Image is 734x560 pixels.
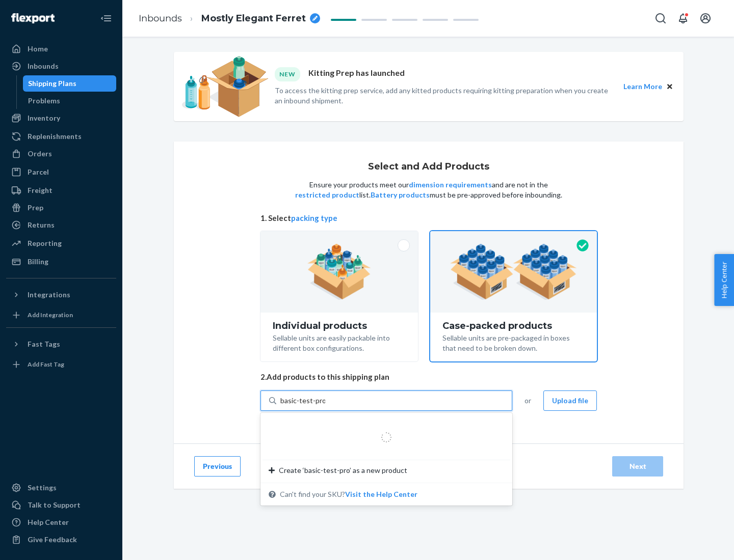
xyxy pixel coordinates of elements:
[6,128,116,145] a: Replenishments
[28,517,69,527] div: Help Center
[6,254,116,270] a: Billing
[409,180,492,190] button: dimension requirements
[6,164,116,180] a: Parcel
[308,67,405,81] p: Kitting Prep has launched
[28,96,60,106] div: Problems
[6,480,116,496] a: Settings
[543,390,597,411] button: Upload file
[6,58,116,74] a: Inbounds
[6,200,116,216] a: Prep
[194,456,241,477] button: Previous
[307,244,371,300] img: individual-pack.facf35554cb0f1810c75b2bd6df2d64e.png
[442,321,585,331] div: Case-packed products
[28,535,77,545] div: Give Feedback
[28,500,81,510] div: Talk to Support
[279,465,407,475] span: Create ‘basic-test-pro’ as a new product
[6,356,116,373] a: Add Fast Tag
[273,331,406,353] div: Sellable units are easily packable into different box configurations.
[623,81,662,92] button: Learn More
[714,254,734,306] button: Help Center
[28,185,53,195] div: Freight
[6,336,116,352] button: Fast Tags
[6,531,116,548] button: Give Feedback
[28,290,70,300] div: Integrations
[28,167,49,177] div: Parcel
[28,220,55,230] div: Returns
[368,162,489,172] h1: Select and Add Products
[28,311,73,319] div: Add Integration
[275,67,300,81] div: NEW
[442,331,585,353] div: Sellable units are pre-packaged in boxes that need to be broken down.
[291,213,337,223] button: packing type
[11,13,55,23] img: Flexport logo
[621,461,654,471] div: Next
[28,149,52,159] div: Orders
[695,8,716,29] button: Open account menu
[6,307,116,323] a: Add Integration
[28,203,43,213] div: Prep
[295,190,359,200] button: restricted product
[28,131,82,142] div: Replenishments
[664,81,675,92] button: Close
[28,483,57,493] div: Settings
[6,235,116,251] a: Reporting
[201,12,306,25] span: Mostly Elegant Ferret
[345,489,417,499] button: Create ‘basic-test-pro’ as a new productCan't find your SKU?
[275,86,614,106] p: To access the kitting prep service, add any kitted products requiring kitting preparation when yo...
[273,321,406,331] div: Individual products
[6,146,116,162] a: Orders
[28,257,48,267] div: Billing
[6,110,116,126] a: Inventory
[28,113,60,123] div: Inventory
[28,61,59,71] div: Inbounds
[6,41,116,57] a: Home
[6,217,116,233] a: Returns
[6,287,116,303] button: Integrations
[525,396,531,406] span: or
[139,13,182,24] a: Inbounds
[450,244,577,300] img: case-pack.59cecea509d18c883b923b81aeac6d0b.png
[280,489,417,499] span: Can't find your SKU?
[650,8,671,29] button: Open Search Box
[371,190,430,200] button: Battery products
[280,396,325,406] input: Create ‘basic-test-pro’ as a new productCan't find your SKU?Visit the Help Center
[28,238,62,248] div: Reporting
[612,456,663,477] button: Next
[6,182,116,199] a: Freight
[6,497,116,513] a: Talk to Support
[6,514,116,530] a: Help Center
[28,44,48,54] div: Home
[23,93,117,109] a: Problems
[294,180,563,200] p: Ensure your products meet our and are not in the list. must be pre-approved before inbounding.
[260,372,597,382] span: 2. Add products to this shipping plan
[673,8,693,29] button: Open notifications
[28,339,60,349] div: Fast Tags
[28,78,76,89] div: Shipping Plans
[130,4,328,34] ol: breadcrumbs
[23,75,117,92] a: Shipping Plans
[28,360,64,369] div: Add Fast Tag
[260,213,597,223] span: 1. Select
[96,8,116,29] button: Close Navigation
